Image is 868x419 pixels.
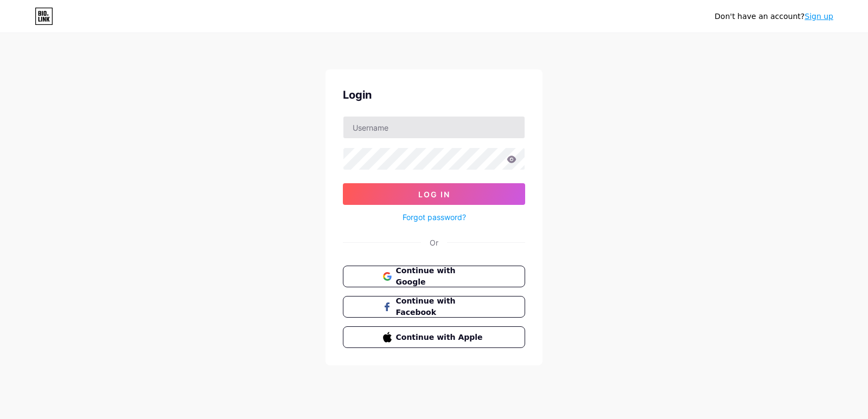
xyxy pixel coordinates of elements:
[396,332,486,343] span: Continue with Apple
[396,265,486,288] span: Continue with Google
[396,295,486,318] span: Continue with Facebook
[343,296,525,318] button: Continue with Facebook
[343,266,525,287] button: Continue with Google
[430,237,438,248] div: Or
[343,183,525,205] button: Log In
[805,12,833,21] a: Sign up
[714,11,833,22] div: Don't have an account?
[403,211,466,223] a: Forgot password?
[343,87,525,103] div: Login
[343,117,525,138] input: Username
[418,190,450,199] span: Log In
[343,326,525,348] button: Continue with Apple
